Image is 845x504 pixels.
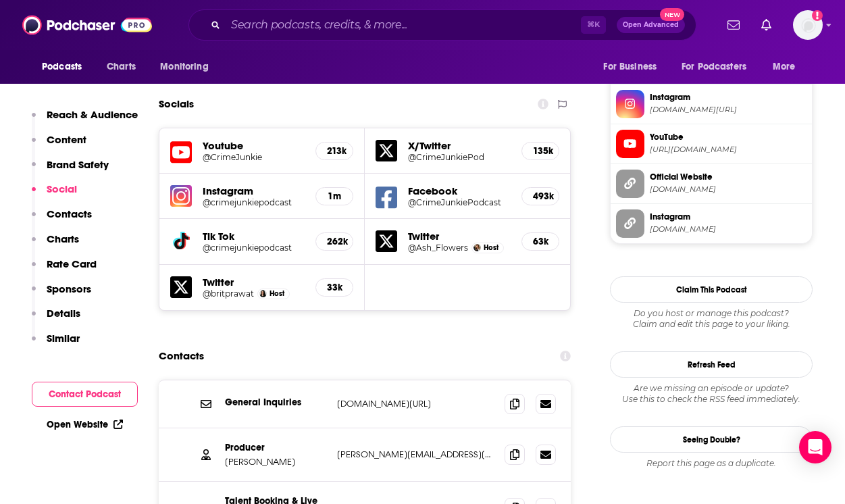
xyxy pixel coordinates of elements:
[650,105,806,115] span: instagram.com/crimejunkiepodcast
[47,232,79,245] p: Charts
[337,449,494,460] p: [PERSON_NAME][EMAIL_ADDRESS][DOMAIN_NAME]
[47,133,86,146] p: Content
[623,22,679,28] span: Open Advanced
[225,442,326,453] p: Producer
[603,57,657,76] span: For Business
[170,185,192,207] img: iconImage
[225,397,326,408] p: General Inquiries
[327,145,342,157] h5: 213k
[42,57,82,76] span: Podcasts
[722,14,745,36] a: Show notifications dropdown
[22,12,152,38] img: Podchaser - Follow, Share and Rate Podcasts
[650,184,806,195] span: crimejunkiepodcast.com
[793,10,823,40] button: Show profile menu
[32,158,109,183] button: Brand Safety
[408,243,468,253] a: @Ash_Flowers
[763,54,813,80] button: open menu
[650,171,806,183] span: Official Website
[610,351,813,378] button: Refresh Feed
[650,131,806,143] span: YouTube
[225,456,326,468] p: [PERSON_NAME]
[533,191,548,202] h5: 493k
[32,382,138,407] button: Contact Podcast
[610,458,813,469] div: Report this page as a duplicate.
[47,158,109,171] p: Brand Safety
[327,282,342,293] h5: 33k
[610,383,813,405] div: Are we missing an episode or update? Use this to check the RSS feed immediately.
[650,91,806,103] span: Instagram
[799,431,831,463] div: Open Intercom Messenger
[533,236,548,247] h5: 63k
[610,276,813,303] button: Claim This Podcast
[327,236,342,247] h5: 262k
[408,184,511,197] h5: Facebook
[660,8,684,21] span: New
[226,14,581,36] input: Search podcasts, credits, & more...
[270,289,284,298] span: Host
[32,133,86,158] button: Content
[32,54,99,80] button: open menu
[32,257,97,282] button: Rate Card
[327,191,342,202] h5: 1m
[756,14,777,36] a: Show notifications dropdown
[32,182,77,207] button: Social
[47,282,91,295] p: Sponsors
[408,152,511,162] a: @CrimeJunkiePod
[533,145,548,157] h5: 135k
[473,244,481,251] img: Ashley Flowers
[773,57,796,76] span: More
[594,54,673,80] button: open menu
[203,152,305,162] a: @CrimeJunkie
[673,54,766,80] button: open menu
[617,17,685,33] button: Open AdvancedNew
[203,197,305,207] a: @crimejunkiepodcast
[616,130,806,158] a: YouTube[URL][DOMAIN_NAME]
[98,54,144,80] a: Charts
[151,54,226,80] button: open menu
[159,343,204,369] h2: Contacts
[616,90,806,118] a: Instagram[DOMAIN_NAME][URL]
[203,288,254,299] a: @britprawat
[616,209,806,238] a: Instagram[DOMAIN_NAME]
[616,170,806,198] a: Official Website[DOMAIN_NAME]
[203,276,305,288] h5: Twitter
[32,332,80,357] button: Similar
[32,282,91,307] button: Sponsors
[793,10,823,40] span: Logged in as KevinZ
[793,10,823,40] img: User Profile
[203,139,305,152] h5: Youtube
[32,307,80,332] button: Details
[107,57,136,76] span: Charts
[203,243,305,253] a: @crimejunkiepodcast
[259,290,267,297] img: Brit Prawat
[650,224,806,234] span: instagram.com
[650,211,806,223] span: Instagram
[408,230,511,243] h5: Twitter
[159,91,194,117] h2: Socials
[188,9,696,41] div: Search podcasts, credits, & more...
[203,230,305,243] h5: Tik Tok
[47,257,97,270] p: Rate Card
[682,57,746,76] span: For Podcasters
[47,108,138,121] p: Reach & Audience
[47,182,77,195] p: Social
[47,419,123,430] a: Open Website
[408,197,511,207] a: @CrimeJunkiePodcast
[47,207,92,220] p: Contacts
[408,139,511,152] h5: X/Twitter
[32,108,138,133] button: Reach & Audience
[337,398,494,409] p: [DOMAIN_NAME][URL]
[160,57,208,76] span: Monitoring
[203,184,305,197] h5: Instagram
[610,426,813,453] a: Seeing Double?
[650,145,806,155] span: https://www.youtube.com/@CrimeJunkie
